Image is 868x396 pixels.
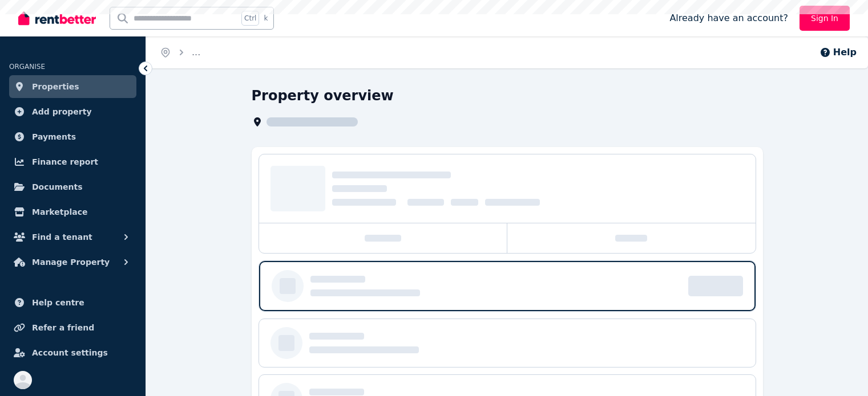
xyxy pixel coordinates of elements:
span: Finance report [32,155,98,169]
img: RentBetter [18,10,96,27]
button: Find a tenant [9,226,136,248]
span: Refer a friend [32,321,94,334]
nav: Breadcrumb [146,36,214,68]
button: Help [819,46,857,59]
a: Marketplace [9,201,136,223]
span: Already have an account? [669,11,788,25]
span: Documents [32,180,83,194]
span: Account settings [32,346,108,360]
a: Properties [9,75,136,98]
a: Payments [9,125,136,148]
a: Documents [9,175,136,198]
a: Add property [9,100,136,123]
button: Manage Property [9,251,136,273]
span: k [264,14,268,23]
span: Ctrl [241,11,259,26]
h1: Property overview [252,87,394,105]
span: Help centre [32,296,84,309]
a: Account settings [9,341,136,364]
span: Add property [32,105,92,119]
a: Sign In [800,6,850,31]
span: Marketplace [32,205,87,219]
span: Find a tenant [32,230,92,244]
a: Refer a friend [9,316,136,339]
span: Properties [32,80,79,93]
span: Manage Property [32,255,110,269]
span: ORGANISE [9,63,45,71]
span: Payments [32,130,76,144]
a: Help centre [9,291,136,314]
a: Finance report [9,150,136,173]
span: ... [192,47,200,58]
